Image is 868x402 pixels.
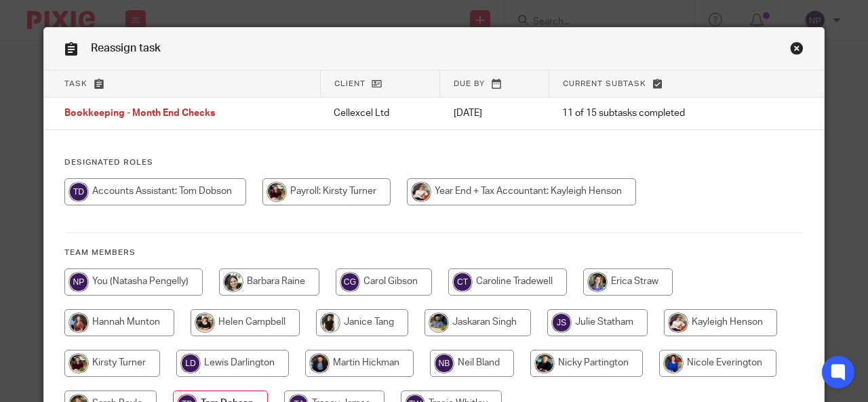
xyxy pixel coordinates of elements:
h4: Designated Roles [64,157,804,168]
span: Task [64,80,87,87]
span: Bookkeeping - Month End Checks [64,109,215,119]
span: Reassign task [91,43,161,54]
span: Client [334,80,366,87]
p: [DATE] [454,106,535,120]
span: Current subtask [563,80,646,87]
span: Due by [454,80,485,87]
h4: Team members [64,247,804,258]
td: 11 of 15 subtasks completed [549,98,765,130]
a: Close this dialog window [790,41,804,60]
p: Cellexcel Ltd [334,106,426,120]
